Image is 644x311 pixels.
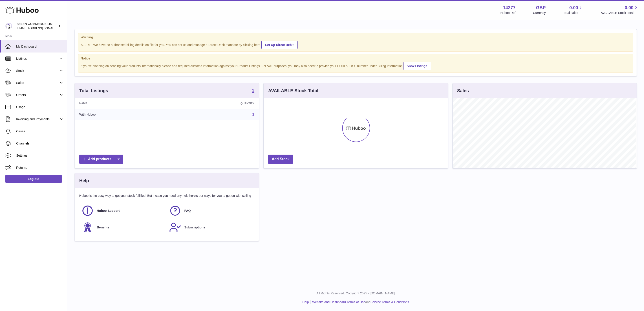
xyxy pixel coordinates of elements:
span: Sales [16,81,59,85]
a: Benefits [82,221,165,233]
a: Huboo Support [82,205,165,217]
span: Listings [16,57,59,61]
h3: Total Listings [79,88,108,94]
li: and [311,300,409,304]
span: [EMAIL_ADDRESS][DOMAIN_NAME] [17,26,66,30]
div: ALERT : We have no authorised billing details on file for you. You can set up and manage a Direct... [81,40,631,49]
span: Settings [16,153,64,158]
strong: 1 [252,88,254,93]
p: All Rights Reserved. Copyright 2025 - [DOMAIN_NAME] [71,291,640,296]
a: 1 [252,112,254,116]
span: Total sales [563,11,583,15]
h3: Help [79,178,89,184]
strong: GBP [536,5,546,11]
th: Name [75,98,172,109]
a: 0.00 Total sales [563,5,583,15]
strong: 14277 [503,5,516,11]
h3: AVAILABLE Stock Total [268,88,318,94]
span: My Dashboard [16,44,64,49]
a: FAQ [169,205,252,217]
a: Log out [5,175,62,183]
span: AVAILABLE Stock Total [601,11,639,15]
h3: Sales [457,88,469,94]
strong: Notice [81,56,631,61]
img: internalAdmin-14277@internal.huboo.com [5,23,12,29]
span: FAQ [184,209,191,213]
span: 0.00 [569,5,578,11]
a: Add products [79,155,123,164]
span: Cases [16,129,64,134]
span: Benefits [97,225,109,230]
div: Currency [533,11,546,15]
a: Subscriptions [169,221,252,233]
a: Service Terms & Conditions [371,300,409,304]
th: Quantity [172,98,259,109]
div: BELEN COMMERCE LIMITED [17,22,57,30]
strong: Warning [81,35,631,39]
span: Channels [16,141,64,146]
span: Huboo Support [97,209,120,213]
span: Orders [16,93,59,97]
span: Invoicing and Payments [16,117,59,121]
a: 1 [252,88,254,94]
span: 0.00 [625,5,633,11]
a: View Listings [404,62,431,70]
div: If you're planning on sending your products internationally please add required customs informati... [81,61,631,70]
td: With Huboo [75,109,172,120]
span: Subscriptions [184,225,205,230]
p: Huboo is the easy way to get your stock fulfilled. But incase you need any help here's our ways f... [79,194,254,198]
span: Usage [16,105,64,109]
a: Add Stock [268,155,293,164]
span: Returns [16,166,64,170]
a: Set Up Direct Debit [261,41,298,49]
a: Help [302,300,309,304]
span: Stock [16,69,59,73]
div: Huboo Ref [501,11,516,15]
a: 0.00 AVAILABLE Stock Total [601,5,639,15]
a: Website and Dashboard Terms of Use [312,300,365,304]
